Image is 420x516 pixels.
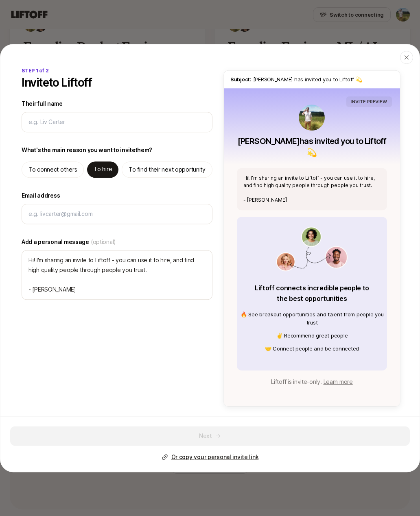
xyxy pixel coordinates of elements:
[324,378,353,385] a: Learn more
[162,452,259,462] button: Or copy your personal invite link
[237,310,387,327] p: 🔥 See breakout opportunities and talent from people you trust
[237,168,387,210] div: Hi! I'm sharing an invite to Liftoff - you can use it to hire, and find high quality people throu...
[253,283,370,304] p: Liftoff connects incredible people to the best opportunities
[22,237,212,247] label: Add a personal message
[22,99,212,109] label: Their full name
[22,250,212,300] textarea: Hi! I'm sharing an invite to Liftoff - you can use it to hire, and find high quality people throu...
[22,76,92,89] p: Invite to Liftoff
[22,67,48,74] p: STEP 1 of 2
[129,165,206,174] p: To find their next opportunity
[237,135,387,158] p: [PERSON_NAME] has invited you to Liftoff 💫
[22,145,152,155] p: What's the main reason you want to invite them ?
[237,344,387,353] p: 🤝️ Connect people and be connected
[171,452,259,462] p: Or copy your personal invite link
[237,331,387,340] p: ✌️ Recommend great people
[271,377,353,387] p: Liftoff is invite-only.
[22,191,212,200] label: Email address
[230,76,252,83] span: Subject:
[351,98,387,105] p: INVITE PREVIEW
[94,164,112,174] p: To hire
[276,226,348,271] img: invite_value_prop.png
[91,237,116,247] span: (optional)
[230,75,394,83] p: [PERSON_NAME] has invited you to Liftoff 💫
[28,165,77,174] p: To connect others
[28,117,206,127] input: e.g. Liv Carter
[28,209,206,219] input: e.g. livcarter@gmail.com
[299,105,325,131] img: Tyler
